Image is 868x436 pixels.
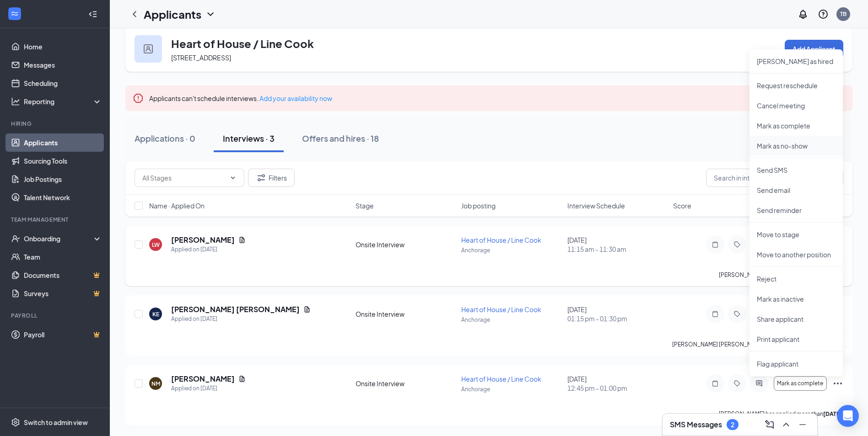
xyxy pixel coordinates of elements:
[24,234,94,243] div: Onboarding
[797,419,808,430] svg: Minimize
[757,230,836,239] p: Move to stage
[732,380,743,387] svg: Tag
[11,120,100,128] div: Hiring
[24,266,102,284] a: DocumentsCrown
[567,245,668,254] span: 11:15 am - 11:30 am
[238,375,246,383] svg: Document
[238,236,246,244] svg: Document
[731,421,734,429] div: 2
[461,305,541,314] span: Heart of House / Line Cook
[356,379,456,388] div: Onsite Interview
[461,316,561,324] p: Anchorage
[24,97,102,106] div: Reporting
[144,44,153,53] img: user icon
[762,417,777,432] button: ComposeMessage
[171,245,246,254] div: Applied on [DATE]
[171,314,311,324] div: Applied on [DATE]
[24,74,102,92] a: Scheduling
[461,246,561,254] p: Anchorage
[356,309,456,319] div: Onsite Interview
[135,133,195,144] div: Applications · 0
[24,133,102,152] a: Applicants
[567,201,625,210] span: Interview Schedule
[461,201,496,210] span: Job posting
[24,325,102,344] a: PayrollCrown
[229,174,237,181] svg: ChevronDown
[757,250,836,259] p: Move to another position
[171,304,300,314] h5: [PERSON_NAME] [PERSON_NAME]
[11,418,20,427] svg: Settings
[11,312,100,319] div: Payroll
[837,405,859,427] div: Open Intercom Messenger
[10,9,19,18] svg: WorkstreamLogo
[149,94,332,102] span: Applicants can't schedule interviews.
[670,420,722,430] h3: SMS Messages
[840,10,846,18] div: TB
[151,380,160,388] div: NM
[259,94,332,102] a: Add your availability now
[303,306,311,313] svg: Document
[302,133,379,144] div: Offers and hires · 18
[356,201,374,210] span: Stage
[129,9,140,20] svg: ChevronLeft
[710,310,721,318] svg: Note
[24,152,102,170] a: Sourcing Tools
[781,419,792,430] svg: ChevronUp
[171,53,231,62] span: [STREET_ADDRESS]
[732,310,743,318] svg: Tag
[818,9,829,20] svg: QuestionInfo
[672,340,843,348] p: [PERSON_NAME] [PERSON_NAME] has applied more than .
[785,40,843,58] button: Add Applicant
[171,384,246,393] div: Applied on [DATE]
[732,241,743,248] svg: Tag
[706,169,843,187] input: Search in interviews
[24,170,102,188] a: Job Postings
[710,241,721,248] svg: Note
[710,380,721,387] svg: Note
[11,97,20,106] svg: Analysis
[144,6,201,22] h1: Applicants
[567,314,668,323] span: 01:15 pm - 01:30 pm
[567,374,668,393] div: [DATE]
[719,271,843,279] p: [PERSON_NAME] has applied more than .
[832,378,843,389] svg: Ellipses
[764,419,775,430] svg: ComposeMessage
[205,9,216,20] svg: ChevronDown
[461,236,541,244] span: Heart of House / Line Cook
[719,410,843,418] p: [PERSON_NAME] has applied more than .
[24,418,88,427] div: Switch to admin view
[11,234,20,243] svg: UserCheck
[256,172,267,183] svg: Filter
[779,417,793,432] button: ChevronUp
[142,173,226,183] input: All Stages
[798,9,809,20] svg: Notifications
[248,169,295,187] button: Filter Filters
[823,410,842,417] b: [DATE]
[24,56,102,74] a: Messages
[24,37,102,56] a: Home
[24,248,102,266] a: Team
[673,201,691,210] span: Score
[171,36,314,51] h3: Heart of House / Line Cook
[567,235,668,254] div: [DATE]
[24,284,102,303] a: SurveysCrown
[795,417,810,432] button: Minimize
[133,93,144,104] svg: Error
[149,201,205,210] span: Name · Applied On
[777,380,823,387] span: Mark as complete
[11,216,100,223] div: Team Management
[754,380,765,387] svg: ActiveChat
[24,188,102,207] a: Talent Network
[774,376,827,391] button: Mark as complete
[567,305,668,323] div: [DATE]
[152,310,159,318] div: KE
[567,383,668,393] span: 12:45 pm - 01:00 pm
[171,235,235,245] h5: [PERSON_NAME]
[461,385,561,393] p: Anchorage
[461,375,541,383] span: Heart of House / Line Cook
[356,240,456,249] div: Onsite Interview
[171,374,235,384] h5: [PERSON_NAME]
[223,133,275,144] div: Interviews · 3
[152,241,160,249] div: LW
[88,10,97,19] svg: Collapse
